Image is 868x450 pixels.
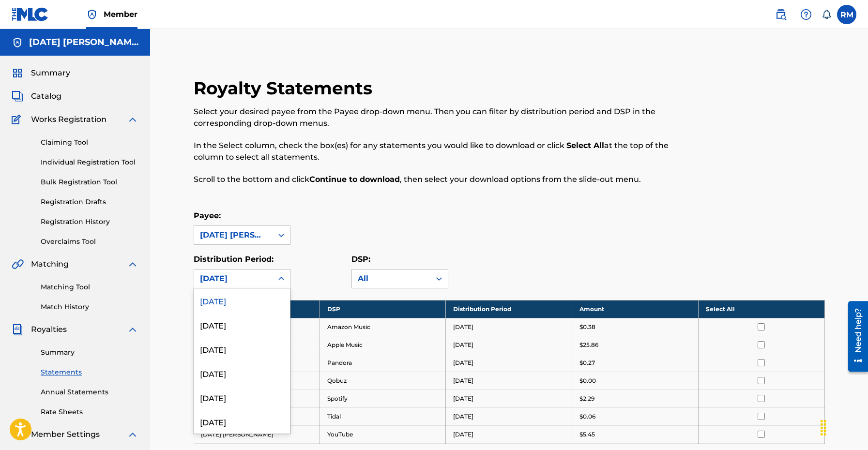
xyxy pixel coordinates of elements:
div: [DATE] [PERSON_NAME] [200,229,267,241]
div: [DATE] [194,313,290,337]
img: search [775,9,787,20]
a: Claiming Tool [41,137,138,148]
a: SummarySummary [12,67,70,79]
img: expand [127,324,138,335]
a: Rate Sheets [41,407,138,417]
td: [DATE] [446,425,572,443]
a: Registration History [41,217,138,227]
img: Works Registration [12,114,24,125]
span: Matching [31,258,69,270]
h2: Royalty Statements [194,77,377,99]
a: Public Search [771,5,791,24]
p: $25.86 [579,341,598,349]
p: $5.45 [579,430,595,439]
div: [DATE] [194,385,290,409]
td: [DATE] [PERSON_NAME] [194,425,320,443]
div: Notifications [822,10,831,19]
p: $2.29 [579,394,594,403]
span: Royalties [31,324,67,335]
td: [DATE] [446,318,572,336]
td: [DATE] [446,354,572,372]
a: Summary [41,347,138,358]
td: Spotify [320,390,446,407]
td: Apple Music [320,336,446,354]
td: [DATE] [446,407,572,425]
span: Catalog [31,90,61,102]
div: [DATE] [194,337,290,361]
img: help [800,9,812,20]
div: [DATE] [200,273,267,285]
div: Help [796,5,816,24]
img: Royalties [12,324,23,335]
img: expand [127,114,138,125]
span: Works Registration [31,114,107,125]
a: Annual Statements [41,387,138,397]
th: Distribution Period [446,300,572,318]
p: $0.00 [579,376,596,385]
td: [DATE] [446,336,572,354]
p: Scroll to the bottom and click , then select your download options from the slide-out menu. [194,174,680,185]
p: Select your desired payee from the Payee drop-down menu. Then you can filter by distribution peri... [194,106,680,129]
img: Summary [12,67,23,79]
strong: Continue to download [309,175,400,184]
td: YouTube [320,425,446,443]
td: [DATE] [446,390,572,407]
div: [DATE] [194,361,290,385]
iframe: Chat Widget [820,404,868,450]
p: $0.38 [579,323,595,331]
td: Amazon Music [320,318,446,336]
div: [DATE] [194,288,290,313]
div: Drag [816,413,831,442]
p: $0.06 [579,412,595,421]
img: expand [127,258,138,270]
label: DSP: [351,255,370,264]
a: Match History [41,302,138,312]
h5: RAJA EHTESHAM MAZHAR [29,37,138,48]
th: DSP [320,300,446,318]
p: $0.27 [579,359,595,367]
img: Matching [12,258,24,270]
img: MLC Logo [12,7,49,21]
td: Tidal [320,407,446,425]
span: Member Settings [31,429,100,440]
p: In the Select column, check the box(es) for any statements you would like to download or click at... [194,140,680,163]
a: Registration Drafts [41,197,138,207]
label: Payee: [194,211,221,220]
td: Qobuz [320,372,446,390]
th: Select All [698,300,824,318]
img: expand [127,429,138,440]
div: User Menu [837,5,856,24]
span: Member [104,9,137,20]
iframe: Resource Center [841,298,868,375]
th: Amount [572,300,699,318]
td: [DATE] [446,372,572,390]
img: Top Rightsholder [86,9,98,20]
a: Bulk Registration Tool [41,177,138,187]
a: Statements [41,367,138,377]
img: Accounts [12,37,23,48]
label: Distribution Period: [194,255,274,264]
a: CatalogCatalog [12,90,61,102]
div: [DATE] [194,409,290,434]
div: All [358,273,425,285]
a: Overclaims Tool [41,237,138,247]
span: Summary [31,67,70,79]
a: Individual Registration Tool [41,157,138,167]
strong: Select All [566,141,604,150]
a: Matching Tool [41,282,138,292]
td: Pandora [320,354,446,372]
img: Catalog [12,90,23,102]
